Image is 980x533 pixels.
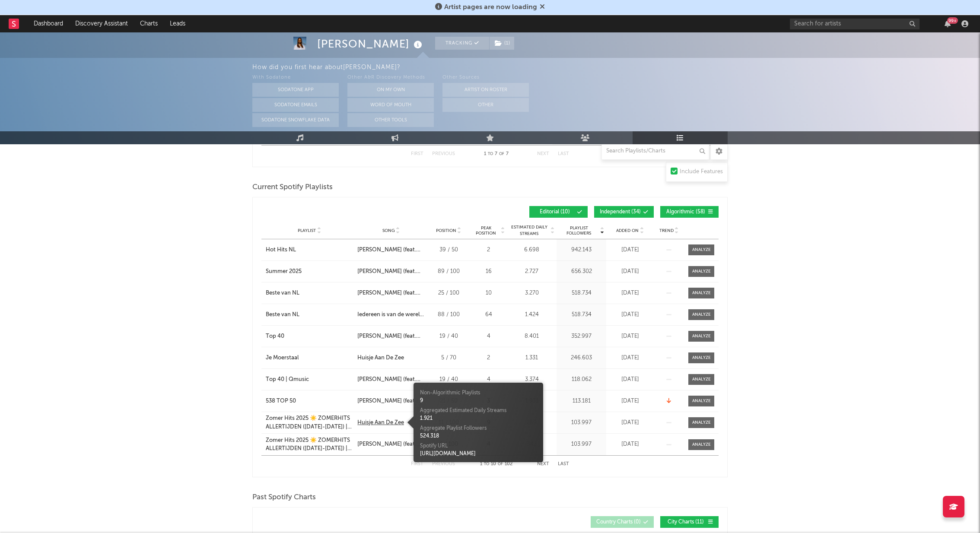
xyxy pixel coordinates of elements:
[608,246,652,254] div: [DATE]
[472,149,520,159] div: 1 7 7
[266,375,353,384] a: Top 40 | Qmusic
[69,15,134,32] a: Discovery Assistant
[347,113,434,127] button: Other Tools
[472,246,505,254] div: 2
[490,37,514,50] button: (1)
[498,462,503,466] span: of
[357,289,425,298] div: [PERSON_NAME] (feat. Snelle)
[266,436,353,453] a: Zomer Hits 2025 ☀️ ZOMERHITS ALLERTIJDEN ([DATE]-[DATE]) | SUMMER HITS COLLECTION ([DATE]-[DATE])
[266,267,353,276] a: Summer 2025
[442,73,529,83] div: Other Sources
[266,311,299,319] div: Beste van NL
[420,389,537,397] div: Non-Algorithmic Playlists
[472,332,505,341] div: 4
[357,246,425,254] div: [PERSON_NAME] (feat. Snelle)
[489,37,515,50] span: ( 1 )
[420,415,537,422] div: 1.921
[420,432,537,440] div: 524.318
[252,73,339,83] div: With Sodatone
[558,152,569,156] button: Last
[472,459,520,470] div: 1 10 102
[357,332,425,341] div: [PERSON_NAME] (feat. Snelle)
[164,15,191,32] a: Leads
[608,440,652,449] div: [DATE]
[509,289,554,298] div: 3.270
[608,332,652,341] div: [DATE]
[945,20,951,27] button: 99+
[509,375,554,384] div: 3.374
[266,246,353,254] a: Hot Hits NL
[559,354,604,362] div: 246.603
[472,267,505,276] div: 16
[509,311,554,319] div: 1.424
[484,462,489,466] span: to
[266,354,299,362] div: Je Moerstaal
[347,98,434,112] button: Word Of Mouth
[559,397,604,406] div: 113.181
[266,246,296,254] div: Hot Hits NL
[252,62,980,73] div: How did you first hear about [PERSON_NAME] ?
[472,354,505,362] div: 2
[420,407,537,415] div: Aggregated Estimated Daily Streams
[252,113,339,127] button: Sodatone Snowflake Data
[266,414,353,431] a: Zomer Hits 2025 ☀️ ZOMERHITS ALLERTIJDEN ([DATE]-[DATE]) | SUMMER HITS COLLECTION ([DATE]-[DATE])
[411,462,423,466] button: First
[472,311,505,319] div: 64
[559,311,604,319] div: 518.734
[559,225,599,236] span: Playlist Followers
[429,267,468,276] div: 89 / 100
[472,375,505,384] div: 4
[488,152,493,156] span: to
[429,311,468,319] div: 88 / 100
[266,267,302,276] div: Summer 2025
[608,375,652,384] div: [DATE]
[509,246,554,254] div: 6.698
[537,462,549,466] button: Next
[790,19,920,29] input: Search for artists
[559,440,604,449] div: 103.997
[266,397,353,406] a: 538 TOP 50
[559,332,604,341] div: 352.997
[472,289,505,298] div: 10
[947,17,958,24] div: 99 +
[357,267,425,276] div: [PERSON_NAME] (feat. Snelle)
[266,289,299,298] div: Beste van NL
[429,246,468,254] div: 39 / 50
[420,451,476,457] a: [URL][DOMAIN_NAME]
[444,4,537,11] span: Artist pages are now loading
[420,397,537,405] div: 9
[601,143,710,160] input: Search Playlists/Charts
[558,462,569,466] button: Last
[266,375,309,384] div: Top 40 | Qmusic
[317,37,424,51] div: [PERSON_NAME]
[442,98,529,112] button: Other
[266,397,296,406] div: 538 TOP 50
[266,289,353,298] a: Beste van NL
[266,354,353,362] a: Je Moerstaal
[472,225,500,236] span: Peak Position
[252,182,333,193] span: Current Spotify Playlists
[357,397,425,406] div: [PERSON_NAME] (feat. Snelle)
[509,332,554,341] div: 8.401
[420,425,537,432] div: Aggregate Playlist Followers
[666,209,706,215] span: Algorithmic ( 58 )
[357,311,425,319] div: Iedereen is van de wereld (Titelsong Van De Film 'Iedereen is van de wereld')
[540,4,545,11] span: Dismiss
[591,516,654,528] button: Country Charts(0)
[608,397,652,406] div: [DATE]
[266,332,284,341] div: Top 40
[608,267,652,276] div: [DATE]
[357,419,404,427] div: Huisje Aan De Zee
[660,206,719,218] button: Algorithmic(58)
[608,311,652,319] div: [DATE]
[559,375,604,384] div: 118.062
[600,209,641,215] span: Independent ( 34 )
[559,246,604,254] div: 942.143
[435,37,489,50] button: Tracking
[347,83,434,97] button: On My Own
[680,167,723,177] div: Include Features
[559,289,604,298] div: 518.734
[659,228,674,233] span: Trend
[529,206,588,218] button: Editorial(10)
